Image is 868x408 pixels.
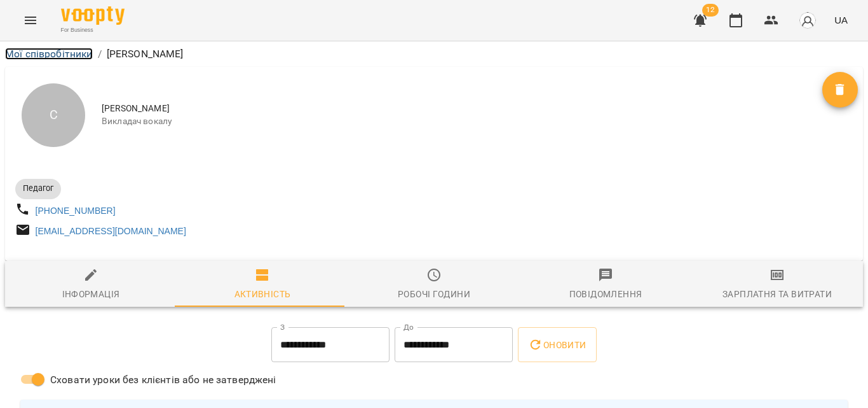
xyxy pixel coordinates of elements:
[50,372,276,388] span: Сховати уроки без клієнтів або не затверджені
[234,286,291,302] div: Активність
[98,46,102,62] li: /
[5,48,93,60] a: Мої співробітники
[15,5,46,36] button: Menu
[15,183,61,194] span: Педагог
[22,83,85,147] div: С
[569,286,642,302] div: Повідомлення
[36,226,186,236] a: [EMAIL_ADDRESS][DOMAIN_NAME]
[834,13,848,27] span: UA
[62,286,120,302] div: Інформація
[829,8,853,32] button: UA
[107,46,184,62] p: [PERSON_NAME]
[518,327,596,363] button: Оновити
[102,115,822,128] span: Викладач вокалу
[398,286,470,302] div: Робочі години
[799,11,817,29] img: avatar_s.png
[822,72,858,108] button: Видалити
[702,4,719,17] span: 12
[102,102,822,115] span: [PERSON_NAME]
[722,286,832,302] div: Зарплатня та Витрати
[61,26,125,34] span: For Business
[36,206,116,216] a: [PHONE_NUMBER]
[5,46,863,62] nav: breadcrumb
[61,6,125,25] img: Voopty Logo
[528,337,586,353] span: Оновити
